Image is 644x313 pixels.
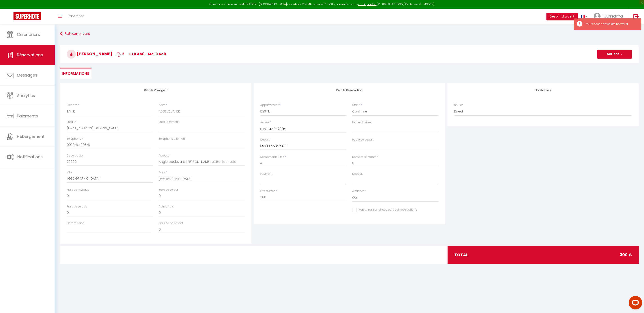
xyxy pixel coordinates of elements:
[454,89,632,92] h4: Plateformes
[591,9,629,24] a: ... Oussama
[260,138,270,142] label: Départ
[159,170,165,175] label: Pays
[633,14,639,19] img: logout
[69,14,84,18] span: Chercher
[17,154,43,160] span: Notifications
[67,188,89,192] label: Frais de ménage
[585,22,637,26] div: Your chosen dates are not valid
[67,205,87,209] label: Frais de service
[159,205,174,209] label: Autres frais
[260,120,269,125] label: Arrivée
[260,155,284,159] label: Nombre d'adultes
[604,13,623,19] span: Oussama
[17,93,35,98] span: Analytics
[597,50,632,59] button: Actions
[352,189,365,193] label: A relancer
[13,12,41,20] img: Super Booking
[352,120,372,125] label: Heure d'arrivée
[260,89,438,92] h4: Détails Réservation
[620,252,632,258] span: 300 €
[352,103,360,107] label: Statut
[454,103,464,107] label: Source
[17,32,40,37] span: Calendriers
[352,155,376,159] label: Nombre d'enfants
[159,137,186,141] label: Téléphone alternatif
[67,89,245,92] h4: Détails Voyageur
[67,221,85,225] label: Commission
[260,189,275,193] label: Prix nuitées
[159,120,179,124] label: Email alternatif
[358,2,377,6] a: en cliquant ici
[67,120,74,124] label: Email
[352,172,363,176] label: Deposit
[159,221,183,225] label: Frais de paiement
[65,9,87,24] a: Chercher
[448,246,639,264] div: total
[594,13,601,20] img: ...
[17,113,38,119] span: Paiements
[159,188,178,192] label: Taxe de séjour
[67,154,83,158] label: Code postal
[625,294,644,313] iframe: LiveChat chat widget
[17,134,45,139] span: Hébergement
[67,51,112,57] span: [PERSON_NAME]
[17,72,37,78] span: Messages
[159,103,165,107] label: Nom
[260,172,272,176] label: Payment
[159,154,169,158] label: Adresse
[546,13,578,20] button: Besoin d'aide ?
[352,138,374,142] label: Heure de départ
[67,170,72,175] label: Ville
[17,52,43,58] span: Réservations
[260,103,279,107] label: Appartement
[60,30,639,38] a: Retourner vers
[129,51,166,57] span: lu 11 Aoû - me 13 Aoû
[60,68,91,79] li: Informations
[67,103,77,107] label: Prénom
[116,51,124,57] span: 2
[67,137,81,141] label: Téléphone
